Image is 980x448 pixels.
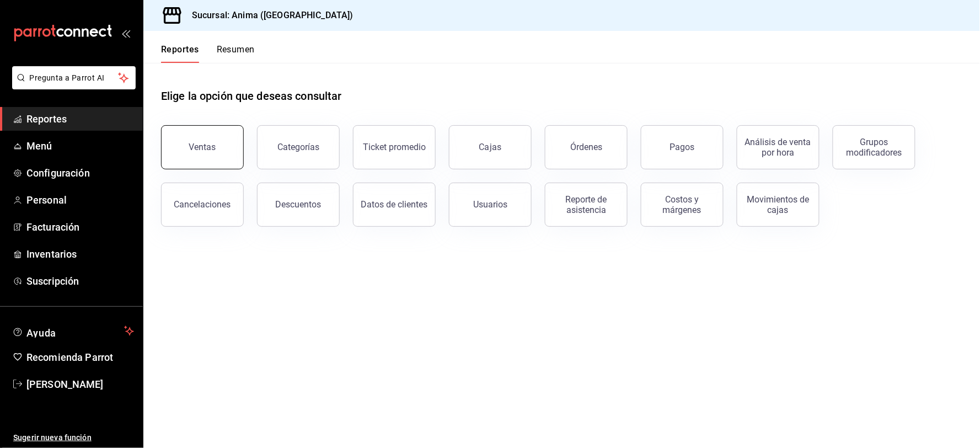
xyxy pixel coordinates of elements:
[26,247,134,262] span: Inventarios
[189,142,216,152] div: Ventas
[26,111,134,126] span: Reportes
[840,137,908,158] div: Grupos modificadores
[12,66,136,89] button: Pregunta a Parrot AI
[641,183,724,227] button: Costos y márgenes
[479,141,502,154] div: Cajas
[26,193,134,207] span: Personal
[641,125,724,169] button: Pagos
[744,137,812,158] div: Análisis de venta por hora
[26,138,134,153] span: Menú
[257,125,340,169] button: Categorías
[13,432,134,444] span: Sugerir nueva función
[737,183,820,227] button: Movimientos de cajas
[26,166,134,180] span: Configuración
[744,194,812,215] div: Movimientos de cajas
[449,183,532,227] button: Usuarios
[570,142,602,152] div: Órdenes
[473,199,507,210] div: Usuarios
[161,88,342,104] h1: Elige la opción que deseas consultar
[353,183,436,227] button: Datos de clientes
[183,9,354,22] h3: Sucursal: Anima ([GEOGRAPHIC_DATA])
[449,125,532,169] a: Cajas
[552,194,620,215] div: Reporte de asistencia
[8,80,136,92] a: Pregunta a Parrot AI
[276,199,322,210] div: Descuentos
[545,183,628,227] button: Reporte de asistencia
[545,125,628,169] button: Órdenes
[363,142,426,152] div: Ticket promedio
[26,274,134,289] span: Suscripción
[161,125,244,169] button: Ventas
[30,72,119,84] span: Pregunta a Parrot AI
[648,194,716,215] div: Costos y márgenes
[670,142,695,152] div: Pagos
[161,44,255,63] div: navigation tabs
[26,377,134,392] span: [PERSON_NAME]
[353,125,436,169] button: Ticket promedio
[161,183,244,227] button: Cancelaciones
[26,350,134,365] span: Recomienda Parrot
[361,199,428,210] div: Datos de clientes
[833,125,915,169] button: Grupos modificadores
[217,44,255,63] button: Resumen
[737,125,820,169] button: Análisis de venta por hora
[26,220,134,234] span: Facturación
[161,44,199,63] button: Reportes
[174,199,231,210] div: Cancelaciones
[121,29,130,38] button: open_drawer_menu
[26,324,120,338] span: Ayuda
[277,142,319,152] div: Categorías
[257,183,340,227] button: Descuentos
